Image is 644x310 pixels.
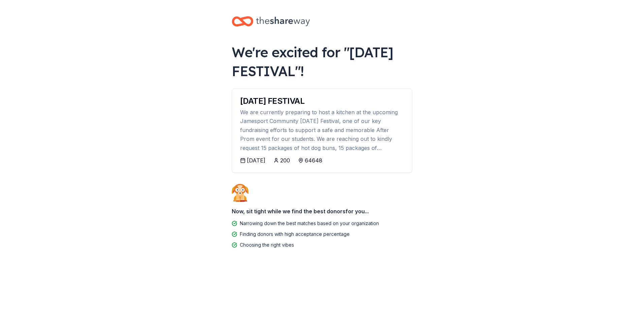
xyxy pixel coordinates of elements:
div: 200 [280,156,290,164]
div: 64648 [305,156,322,164]
div: We are currently preparing to host a kitchen at the upcoming Jamesport Community [DATE] Festival,... [240,108,404,152]
div: Now, sit tight while we find the best donors for you... [232,205,412,218]
div: Finding donors with high acceptance percentage [240,230,350,238]
div: [DATE] [247,156,265,164]
div: Choosing the right vibes [240,241,294,249]
div: [DATE] FESTIVAL [240,97,404,105]
img: Dog waiting patiently [232,184,249,202]
div: We're excited for " [DATE] FESTIVAL "! [232,43,412,81]
div: Narrowing down the best matches based on your organization [240,219,379,227]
